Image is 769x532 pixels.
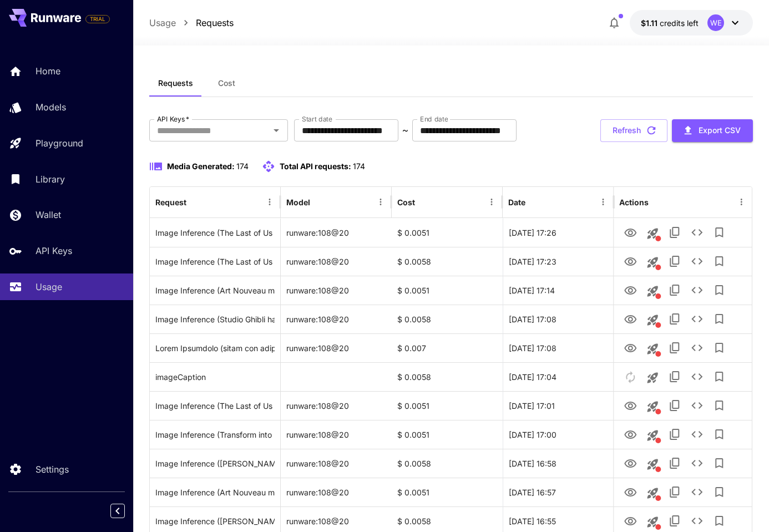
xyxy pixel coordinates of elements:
div: Click to copy prompt [155,219,275,247]
button: Copy TaskUUID [664,366,686,388]
button: Refresh [600,119,667,142]
button: View [619,480,641,503]
div: runware:108@20 [281,333,392,362]
div: 26 Sep, 2025 17:08 [503,333,614,362]
p: Settings [36,463,69,476]
span: Media Generated: [167,161,235,171]
label: End date [420,114,448,124]
button: See details [686,481,708,503]
button: This request includes a reference image. Clicking this will load all other parameters, but for pr... [641,251,664,273]
button: Add to library [708,452,730,474]
button: Copy TaskUUID [664,221,686,244]
button: Sort [416,194,432,210]
button: View [619,278,641,301]
button: View [619,394,641,417]
button: Copy TaskUUID [664,510,686,532]
button: See details [686,279,708,301]
p: ~ [402,124,408,137]
button: View [619,250,641,272]
button: Export CSV [672,119,753,142]
button: View [619,509,641,532]
label: Start date [302,114,332,124]
button: View [619,307,641,330]
span: 174 [353,161,365,171]
button: Sort [527,194,542,210]
span: credits left [660,18,699,28]
span: Total API requests: [280,161,351,171]
button: Copy TaskUUID [664,452,686,474]
button: See details [686,452,708,474]
div: $ 0.007 [392,333,503,362]
button: Menu [595,194,611,210]
p: Models [36,100,66,114]
div: $ 0.0058 [392,449,503,478]
button: $1.1087WE [630,10,753,36]
div: 26 Sep, 2025 17:04 [503,362,614,391]
div: runware:108@20 [281,478,392,506]
a: Usage [149,16,176,29]
div: Click to copy prompt [155,276,275,305]
button: Copy TaskUUID [664,279,686,301]
button: Add to library [708,221,730,244]
span: Requests [158,78,193,88]
p: Home [36,64,60,78]
p: Wallet [36,208,61,221]
div: Cost [397,197,415,207]
div: 26 Sep, 2025 17:14 [503,276,614,305]
button: Copy TaskUUID [664,337,686,359]
div: $ 0.0058 [392,247,503,276]
div: runware:108@20 [281,247,392,276]
button: Add to library [708,279,730,301]
button: Add to library [708,510,730,532]
button: Sort [188,194,203,210]
button: See details [686,366,708,388]
div: Model [286,197,310,207]
div: Request [155,197,186,207]
button: Open [269,123,284,138]
div: 26 Sep, 2025 17:23 [503,247,614,276]
div: runware:108@20 [281,276,392,305]
p: Library [36,173,65,186]
button: View [619,452,641,474]
button: View [619,336,641,359]
button: Add to library [708,481,730,503]
div: runware:108@20 [281,420,392,449]
button: See details [686,423,708,445]
div: Click to copy prompt [155,363,275,391]
button: See details [686,250,708,272]
button: Add to library [708,308,730,330]
a: Requests [196,16,234,29]
div: 26 Sep, 2025 17:26 [503,218,614,247]
div: $ 0.0051 [392,478,503,506]
div: runware:108@20 [281,305,392,333]
span: $1.11 [641,18,660,28]
button: Menu [373,194,388,210]
button: View [619,423,641,445]
button: This request includes a reference image. Clicking this will load all other parameters, but for pr... [641,280,664,302]
div: Actions [619,197,649,207]
div: Click to copy prompt [155,420,275,449]
button: Menu [484,194,499,210]
div: Click to copy prompt [155,305,275,333]
div: 26 Sep, 2025 17:00 [503,420,614,449]
button: This request includes a reference image. Clicking this will load all other parameters, but for pr... [641,309,664,331]
div: $ 0.0058 [392,305,503,333]
button: This request includes a reference image. Clicking this will load all other parameters, but for pr... [641,453,664,475]
button: This request includes a reference image. Clicking this will load all other parameters, but for pr... [641,482,664,504]
button: See details [686,221,708,244]
span: 174 [236,161,249,171]
button: This request includes a reference image. Clicking this will load all other parameters, but for pr... [641,424,664,447]
span: TRIAL [86,15,109,23]
button: See details [686,510,708,532]
button: View [619,221,641,244]
button: See details [686,308,708,330]
div: Click to copy prompt [155,247,275,276]
div: Click to copy prompt [155,449,275,478]
div: $ 0.0051 [392,391,503,420]
p: Usage [36,280,62,293]
div: Collapse sidebar [119,501,133,521]
button: Add to library [708,394,730,417]
div: $1.1087 [641,17,699,29]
